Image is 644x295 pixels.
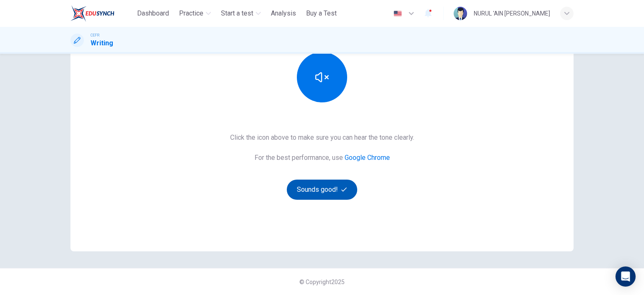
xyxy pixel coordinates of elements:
button: Buy a Test [303,6,340,21]
span: Dashboard [137,8,169,18]
a: Google Chrome [345,154,390,162]
button: Practice [176,6,214,21]
span: Analysis [271,8,296,18]
span: Buy a Test [306,8,337,18]
img: en [392,10,403,17]
button: Dashboard [134,6,172,21]
img: Profile picture [454,7,467,20]
button: Start a test [218,6,264,21]
button: Analysis [267,6,299,21]
button: Sounds good! [287,180,357,200]
a: ELTC logo [70,5,134,22]
h1: Writing [91,38,113,48]
span: © Copyright 2025 [299,279,345,285]
span: CEFR [91,32,99,38]
h6: For the best performance, use [254,153,390,163]
span: Start a test [221,8,253,18]
div: NURUL 'AIN [PERSON_NAME] [474,8,550,18]
div: Open Intercom Messenger [615,266,636,287]
img: ELTC logo [70,5,114,22]
span: Practice [179,8,203,18]
h6: Click the icon above to make sure you can hear the tone clearly. [230,133,414,143]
